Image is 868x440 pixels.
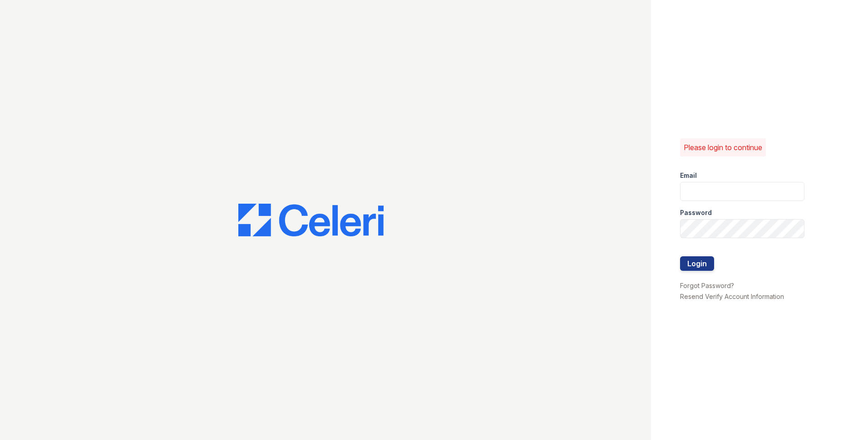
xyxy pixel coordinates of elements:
label: Email [680,171,697,180]
a: Forgot Password? [680,282,734,289]
button: Login [680,256,714,271]
p: Please login to continue [684,142,762,153]
label: Password [680,208,712,217]
img: CE_Logo_Blue-a8612792a0a2168367f1c8372b55b34899dd931a85d93a1a3d3e32e68fde9ad4.png [238,204,384,236]
a: Resend Verify Account Information [680,293,784,300]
